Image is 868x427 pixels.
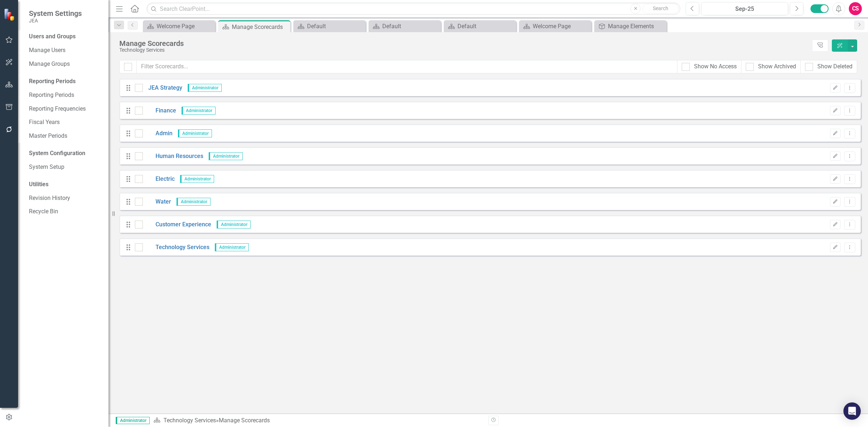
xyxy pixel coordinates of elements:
[143,84,182,92] a: JEA Strategy
[29,118,101,127] a: Fiscal Years
[653,5,668,11] span: Search
[843,402,861,420] div: Open Intercom Messenger
[307,22,364,31] div: Default
[446,22,514,31] a: Default
[176,198,210,206] span: Administrator
[217,221,251,229] span: Administrator
[157,22,213,31] div: Welcome Page
[29,46,101,55] a: Manage Users
[4,8,16,21] img: ClearPoint Strategy
[119,39,808,47] div: Manage Scorecards
[143,198,171,206] a: Water
[143,129,173,138] a: Admin
[608,22,665,31] div: Manage Elements
[521,22,590,31] a: Welcome Page
[136,60,677,73] input: Filter Scorecards...
[143,243,209,252] a: Technology Services
[182,107,216,115] span: Administrator
[704,5,786,13] div: Sep-25
[145,22,213,31] a: Welcome Page
[370,22,439,31] a: Default
[458,22,514,31] div: Default
[143,221,211,229] a: Customer Experience
[146,3,680,15] input: Search ClearPoint...
[143,175,175,183] a: Electric
[382,22,439,31] div: Default
[849,2,862,15] button: CS
[642,4,678,14] button: Search
[817,63,852,71] div: Show Deleted
[188,84,222,92] span: Administrator
[29,194,101,202] a: Revision History
[209,152,243,160] span: Administrator
[758,63,796,71] div: Show Archived
[596,22,665,31] a: Manage Elements
[533,22,590,31] div: Welcome Page
[178,129,212,137] span: Administrator
[29,77,101,86] div: Reporting Periods
[163,417,216,424] a: Technology Services
[694,63,737,71] div: Show No Access
[295,22,364,31] a: Default
[215,243,249,251] span: Administrator
[29,105,101,113] a: Reporting Frequencies
[29,163,101,171] a: System Setup
[29,132,101,140] a: Master Periods
[143,152,203,161] a: Human Resources
[232,22,289,31] div: Manage Scorecards
[153,417,483,425] div: » Manage Scorecards
[29,91,101,99] a: Reporting Periods
[29,60,101,68] a: Manage Groups
[29,180,101,189] div: Utilities
[180,175,214,183] span: Administrator
[119,47,808,53] div: Technology Services
[29,149,101,158] div: System Configuration
[29,33,101,41] div: Users and Groups
[701,2,788,15] button: Sep-25
[29,18,82,24] small: JEA
[116,417,150,424] span: Administrator
[29,9,82,18] span: System Settings
[143,107,176,115] a: Finance
[29,208,101,216] a: Recycle Bin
